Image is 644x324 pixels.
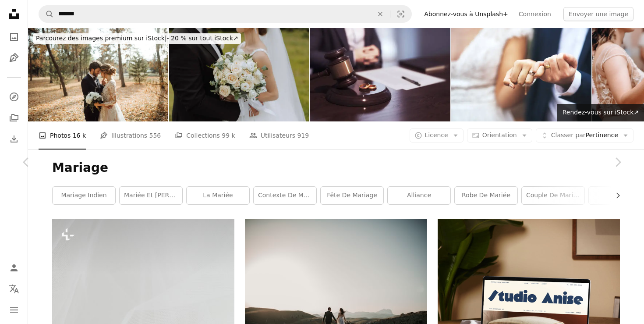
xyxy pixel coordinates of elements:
[536,128,633,142] button: Classer parPertinence
[36,35,167,42] span: Parcourez des images premium sur iStock |
[563,7,633,21] button: Envoyer une image
[591,120,644,204] a: Suivant
[410,128,464,142] button: Licence
[5,109,23,127] a: Collections
[52,160,620,176] h1: Mariage
[5,28,23,46] a: Photos
[390,6,411,22] button: Recherche de visuels
[551,132,586,139] span: Classer par
[5,88,23,106] a: Explorer
[482,132,517,139] span: Orientation
[39,6,54,22] button: Rechercher sur Unsplash
[467,128,532,142] button: Orientation
[419,7,513,21] a: Abonnez-vous à Unsplash+
[5,49,23,67] a: Illustrations
[563,109,639,116] span: Rendez-vous sur iStock ↗
[551,131,618,140] span: Pertinence
[245,275,427,283] a: Une mariée et un marié marchant sur une colline
[175,121,235,150] a: Collections 99 k
[33,33,241,44] div: - 20 % sur tout iStock ↗
[310,28,450,121] img: Texte du divorce contesté et consensuel avec marteau de juge et alliances devant un juge ou un ex...
[425,132,448,139] span: Licence
[321,187,383,204] a: fête de mariage
[249,121,309,150] a: Utilisateurs 919
[53,187,115,204] a: mariage indien
[557,104,644,121] a: Rendez-vous sur iStock↗
[451,28,591,121] img: Je promets que je serai à tes côtés pour toujours.
[187,187,249,204] a: la mariée
[39,5,412,23] form: Rechercher des visuels sur tout le site
[455,187,517,204] a: robe de mariée
[169,28,309,121] img: The groom hugs the bride, the bride holds a wedding bouquet. Cropped photo. Groom in a black suit...
[513,7,556,21] a: Connexion
[297,131,309,140] span: 919
[5,301,23,319] button: Menu
[371,6,390,22] button: Effacer
[5,259,23,277] a: Connexion / S’inscrire
[120,187,182,204] a: Mariée et [PERSON_NAME]
[388,187,450,204] a: Alliance
[28,28,246,49] a: Parcourez des images premium sur iStock|- 20 % sur tout iStock↗
[28,28,168,121] img: Couple de mariage magnifique dans le parc.
[149,131,161,140] span: 556
[5,280,23,298] button: Langue
[222,131,235,140] span: 99 k
[522,187,584,204] a: Couple de mariés
[254,187,316,204] a: Contexte de mariage
[100,121,161,150] a: Illustrations 556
